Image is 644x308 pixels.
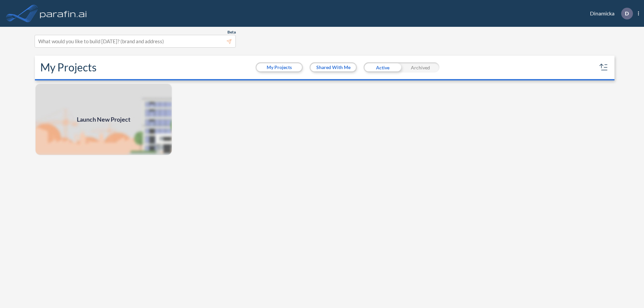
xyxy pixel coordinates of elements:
[35,83,172,156] a: Launch New Project
[364,62,401,72] div: Active
[401,62,439,72] div: Archived
[580,8,639,19] div: Dinamicka
[77,115,130,124] span: Launch New Project
[35,83,172,156] img: add
[39,7,88,20] img: logo
[40,61,97,74] h2: My Projects
[625,10,629,16] p: D
[598,62,609,73] button: sort
[311,63,356,71] button: Shared With Me
[257,63,302,71] button: My Projects
[227,29,236,35] span: Beta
